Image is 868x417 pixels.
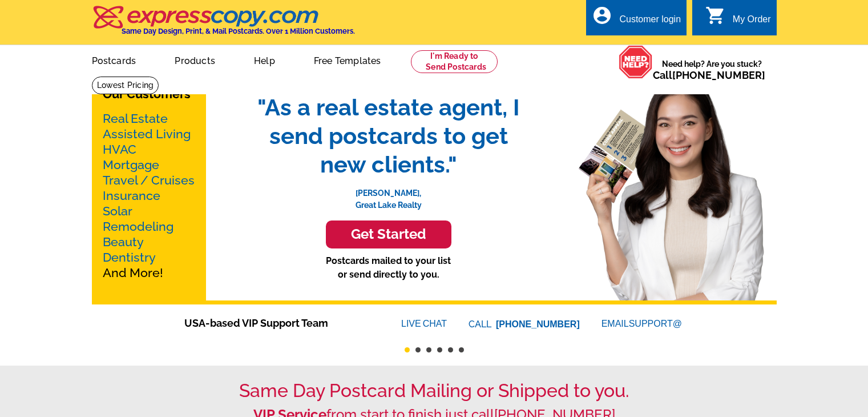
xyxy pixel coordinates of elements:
[103,173,195,187] a: Travel / Cruises
[340,226,437,243] h3: Get Started
[459,347,464,352] button: 6 of 6
[653,69,765,81] span: Call
[401,319,447,328] a: LIVECHAT
[592,13,681,27] a: account_circle Customer login
[469,318,493,331] font: CALL
[103,111,168,126] a: Real Estate
[103,235,144,249] a: Beauty
[103,189,160,203] a: Insurance
[246,254,531,282] p: Postcards mailed to your list or send directly to you.
[246,179,531,211] p: [PERSON_NAME], Great Lake Realty
[122,27,355,35] h4: Same Day Design, Print, & Mail Postcards. Over 1 Million Customers.
[103,127,191,141] a: Assisted Living
[92,14,355,35] a: Same Day Design, Print, & Mail Postcards. Over 1 Million Customers.
[92,380,777,402] h1: Same Day Postcard Mailing or Shipped to you.
[103,219,173,234] a: Remodeling
[426,347,431,352] button: 3 of 6
[705,5,726,26] i: shopping_cart
[619,14,681,30] div: Customer login
[601,319,684,328] a: EMAILSUPPORT@
[496,319,580,329] a: [PHONE_NUMBER]
[103,111,195,280] p: And More!
[405,347,410,352] button: 1 of 6
[103,250,156,264] a: Dentistry
[246,93,531,179] span: "As a real estate agent, I send postcards to get new clients."
[401,317,423,331] font: LIVE
[437,347,442,352] button: 4 of 6
[733,14,771,30] div: My Order
[415,347,421,352] button: 2 of 6
[448,347,453,352] button: 5 of 6
[103,142,136,157] a: HVAC
[296,46,399,73] a: Free Templates
[74,46,155,73] a: Postcards
[653,58,771,81] span: Need help? Are you stuck?
[619,45,653,79] img: help
[184,315,367,331] span: USA-based VIP Support Team
[672,69,765,81] a: [PHONE_NUMBER]
[103,158,159,172] a: Mortgage
[156,46,233,73] a: Products
[629,317,684,331] font: SUPPORT@
[592,5,612,26] i: account_circle
[246,220,531,248] a: Get Started
[103,204,132,218] a: Solar
[705,13,771,27] a: shopping_cart My Order
[236,46,293,73] a: Help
